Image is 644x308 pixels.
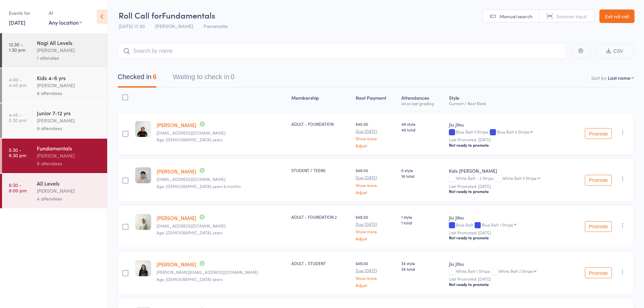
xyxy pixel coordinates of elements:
a: 5:30 -6:30 pmFundamentals[PERSON_NAME]6 attendees [2,139,107,173]
div: Jiu Jitsu [449,121,566,128]
div: Last name [608,74,630,81]
a: Adjust [356,283,396,287]
a: [PERSON_NAME] [157,168,196,175]
a: [PERSON_NAME] [157,121,196,128]
a: 4:45 -5:30 pmJunior 7-12 yrs[PERSON_NAME]9 attendees [2,103,107,138]
div: [PERSON_NAME] [37,152,101,160]
span: Age: [DEMOGRAPHIC_DATA] years 9 months [157,183,241,189]
time: 4:00 - 4:40 pm [9,77,27,88]
div: ADULT - FOUNDATION 2 [291,214,350,220]
div: White Belt 3 Stripe [502,176,537,180]
time: 12:30 - 1:30 pm [9,42,25,52]
small: Last Promoted: [DATE] [449,230,566,235]
div: STUDENT / TEENS [291,167,350,173]
div: Not ready to promote [449,142,566,148]
div: White Belt 1 Stripe [449,269,566,275]
a: 6:30 -8:00 pmAll Levels[PERSON_NAME]4 attendees [2,174,107,208]
div: since last grading [401,101,444,105]
button: Checked in6 [118,70,157,88]
div: $49.00 [356,260,396,287]
a: Show more [356,183,396,187]
div: Next Payment [353,91,399,109]
a: Adjust [356,143,396,148]
button: Promote [585,221,612,232]
div: Not ready to promote [449,189,566,194]
small: monica.manas2@gmail.com [157,270,286,275]
a: Adjust [356,236,396,241]
span: [DATE] 17:30 [119,23,145,29]
span: 34 total [401,266,444,272]
div: [PERSON_NAME] [37,117,101,124]
span: Roll Call for [119,9,162,21]
div: [PERSON_NAME] [37,46,101,54]
small: enyamc@icloud.com [157,223,286,228]
a: Show more [356,276,396,280]
small: jlh1905@gmail.com [157,131,286,135]
img: image1716539545.png [135,121,151,137]
a: 4:00 -4:40 pmKids 4-6 yrs[PERSON_NAME]8 attendees [2,68,107,103]
span: Fundamentals [162,9,215,21]
div: ADULT - STUDENT [291,260,350,266]
div: Style [446,91,568,109]
img: image1725068002.png [135,214,151,230]
small: Due [DATE] [356,129,396,134]
div: Blue Belt 4 Stripe [497,129,529,134]
small: jaehwan0852@gmail.com [157,177,286,182]
div: 1 attendee [37,54,101,62]
div: Jiu Jitsu [449,260,566,267]
a: [PERSON_NAME] [157,261,196,268]
div: 6 attendees [37,160,101,167]
div: All Levels [37,180,101,187]
div: 6 [153,73,157,80]
input: Search by name [118,43,566,59]
div: $49.00 [356,167,396,194]
div: $45.00 [356,121,396,148]
div: Not ready to promote [449,235,566,240]
div: $49.00 [356,214,396,241]
div: 4 attendees [37,195,101,203]
div: Current / Next Rank [449,101,566,105]
div: At [49,7,82,19]
time: 5:30 - 6:30 pm [9,147,26,158]
small: Due [DATE] [356,175,396,180]
a: Adjust [356,190,396,194]
label: Sort by [591,74,606,81]
span: 1 total [401,220,444,226]
span: 0 style [401,167,444,173]
div: [PERSON_NAME] [37,81,101,89]
div: Fundamentals [37,144,101,152]
span: Manual search [500,13,532,20]
span: 49 total [401,127,444,133]
div: 0 [231,73,234,80]
div: Atten­dances [399,91,446,109]
div: Blue Belt 1 Stripe [482,222,513,227]
div: ADULT - FOUNDATION [291,121,350,127]
button: Promote [585,128,612,139]
span: 49 style [401,121,444,127]
div: Blue Belt [449,222,566,228]
div: Any location [49,19,82,26]
small: Last Promoted: [DATE] [449,184,566,189]
span: Age: [DEMOGRAPHIC_DATA] years [157,276,222,282]
div: Blue Belt 3 Stripe [449,129,566,135]
div: 9 attendees [37,124,101,132]
small: Last Promoted: [DATE] [449,137,566,142]
span: Scanner input [556,13,587,20]
small: Due [DATE] [356,222,396,227]
div: White Belt - 2 Stripe [449,176,566,182]
div: Membership [289,91,353,109]
img: image1751876373.png [135,167,151,183]
time: 4:45 - 5:30 pm [9,112,26,123]
div: White Belt 2 Stripe [499,269,533,273]
button: Promote [585,175,612,186]
div: Nogi All Levels [37,39,101,46]
a: Show more [356,136,396,141]
span: Age: [DEMOGRAPHIC_DATA] years [157,230,222,235]
span: 34 style [401,260,444,266]
a: [DATE] [9,19,25,26]
a: [PERSON_NAME] [157,214,196,221]
a: Show more [356,229,396,234]
div: [PERSON_NAME] [37,187,101,195]
span: Age: [DEMOGRAPHIC_DATA] years [157,137,222,142]
span: Parramatta [204,23,228,29]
